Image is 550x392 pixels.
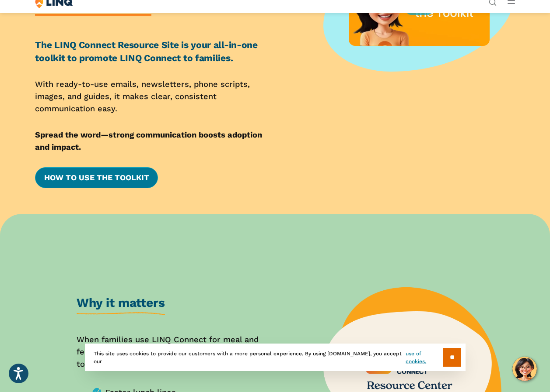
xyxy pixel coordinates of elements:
a: use of cookies. [406,350,443,365]
strong: The LINQ Connect Resource Site is your all-in-one toolkit to promote LINQ Connect to families. [35,39,257,63]
div: This site uses cookies to provide our customers with a more personal experience. By using [DOMAIN... [85,344,466,371]
a: How to Use the Toolkit [35,167,158,188]
strong: Spread the word—strong communication boosts adoption and impact. [35,130,262,151]
p: When families use LINQ Connect for meal and fee payments, menus, and reminders, it leads to: [77,334,268,370]
strong: Why it matters [77,296,165,310]
button: Hello, have a question? Let’s chat. [512,357,537,381]
p: With ready-to-use emails, newsletters, phone scripts, images, and guides, it makes clear, consist... [35,78,268,115]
